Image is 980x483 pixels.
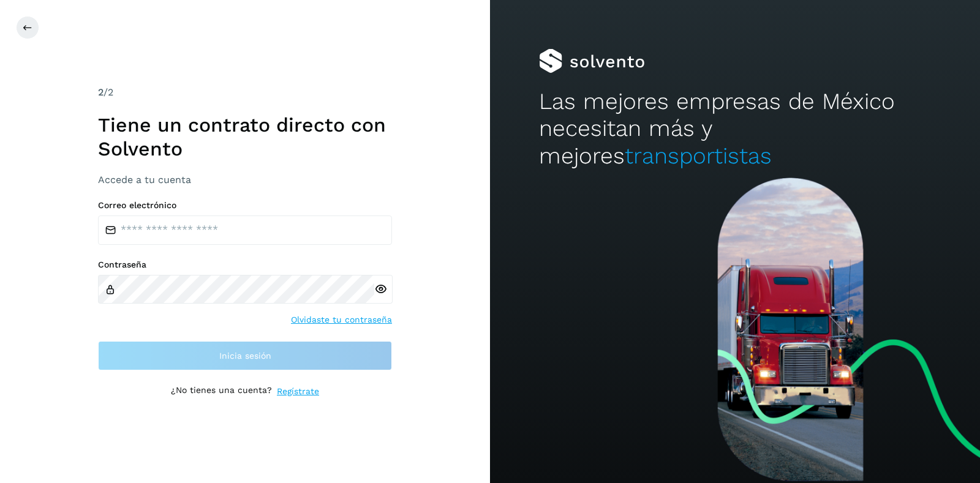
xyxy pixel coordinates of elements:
label: Correo electrónico [98,200,392,211]
p: ¿No tienes una cuenta? [171,385,272,398]
h1: Tiene un contrato directo con Solvento [98,113,392,160]
h3: Accede a tu cuenta [98,174,392,185]
span: 2 [98,86,104,98]
label: Contraseña [98,260,392,270]
h2: Las mejores empresas de México necesitan más y mejores [539,88,931,170]
div: /2 [98,85,392,100]
a: Olvidaste tu contraseña [291,313,392,326]
button: Inicia sesión [98,341,392,370]
a: Regístrate [277,385,319,398]
span: Inicia sesión [219,351,271,360]
span: transportistas [625,143,772,169]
